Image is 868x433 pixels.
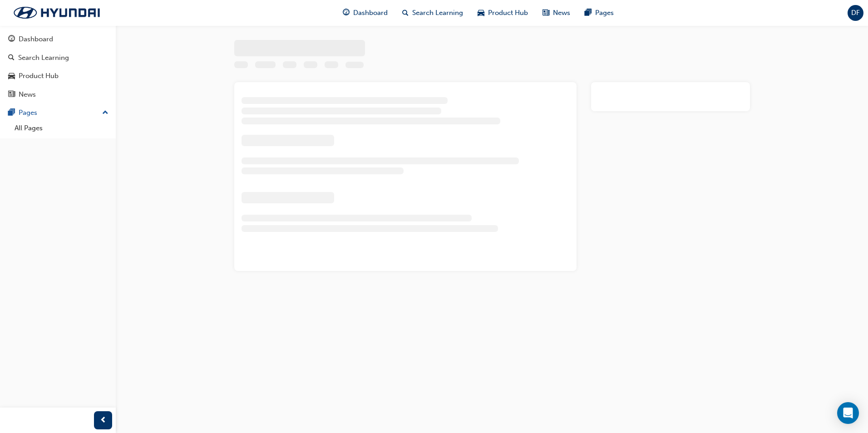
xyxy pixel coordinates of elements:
span: search-icon [402,7,409,19]
div: Pages [19,108,37,118]
span: prev-icon [100,415,107,426]
a: pages-iconPages [577,4,621,22]
div: Dashboard [19,34,53,44]
span: Search Learning [412,8,463,18]
button: DF [848,5,863,21]
span: Product Hub [488,8,528,18]
span: News [553,8,570,18]
span: DF [851,8,860,18]
span: pages-icon [585,7,592,19]
a: News [4,86,112,103]
button: DashboardSearch LearningProduct HubNews [4,29,112,104]
div: Open Intercom Messenger [837,402,859,424]
a: All Pages [11,121,112,135]
div: News [19,89,36,100]
div: Search Learning [18,53,69,63]
span: guage-icon [343,7,350,19]
span: Pages [595,8,614,18]
span: car-icon [8,72,15,80]
a: Search Learning [4,49,112,66]
div: Product Hub [19,71,59,81]
a: search-iconSearch Learning [395,4,470,22]
a: Dashboard [4,31,112,48]
img: Trak [5,3,109,22]
span: pages-icon [8,109,15,117]
span: search-icon [8,54,15,62]
button: Pages [4,104,112,121]
a: guage-iconDashboard [335,4,395,22]
span: Learning resource code [345,62,364,70]
span: Dashboard [353,8,388,18]
span: news-icon [542,7,549,19]
span: guage-icon [8,35,15,44]
a: news-iconNews [535,4,577,22]
a: car-iconProduct Hub [470,4,535,22]
span: up-icon [102,107,108,119]
span: car-icon [478,7,484,19]
span: news-icon [8,91,15,99]
a: Product Hub [4,68,112,84]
